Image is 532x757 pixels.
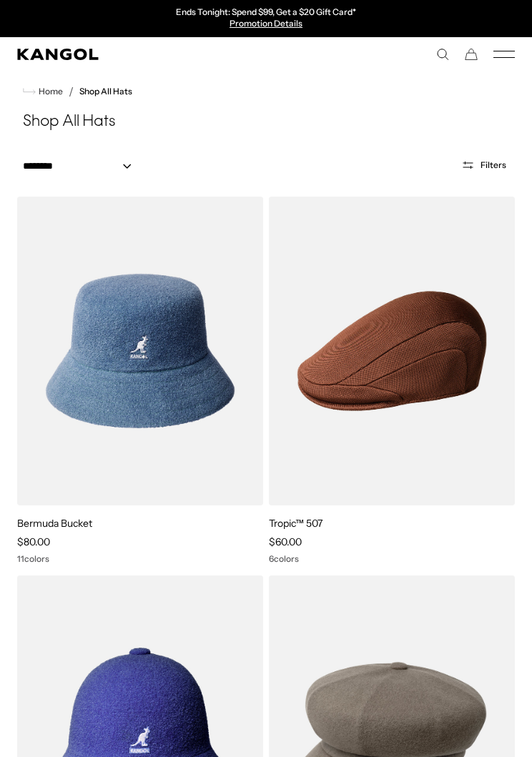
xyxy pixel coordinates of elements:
[230,18,302,29] a: Promotion Details
[17,535,50,548] span: $80.00
[436,48,449,61] summary: Search here
[17,517,92,530] a: Bermuda Bucket
[17,554,263,564] div: 11 colors
[17,197,263,505] img: Bermuda Bucket
[17,112,515,133] h1: Shop All Hats
[119,7,413,30] div: 1 of 2
[176,7,356,19] p: Ends Tonight: Spend $99, Get a $20 Gift Card*
[269,197,515,505] img: Tropic™ 507
[453,159,515,172] button: Open filters
[269,554,515,564] div: 6 colors
[79,86,132,97] a: Shop All Hats
[36,86,63,97] span: Home
[119,7,413,30] div: Announcement
[269,535,302,548] span: $60.00
[17,49,266,60] a: Kangol
[269,517,322,530] a: Tropic™ 507
[119,7,413,30] slideshow-component: Announcement bar
[63,83,74,100] li: /
[481,160,506,170] span: Filters
[493,48,515,61] button: Mobile Menu
[23,85,63,98] a: Home
[465,48,478,61] button: Cart
[17,159,146,174] select: Sort by: Featured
